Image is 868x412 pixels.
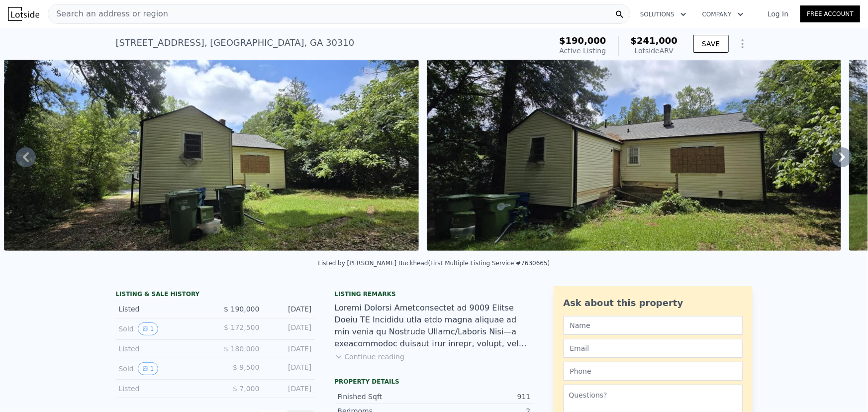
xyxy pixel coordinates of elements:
[756,9,800,19] a: Log In
[733,34,753,54] button: Show Options
[631,46,678,56] div: Lotside ARV
[335,290,534,298] div: Listing remarks
[335,352,405,362] button: Continue reading
[559,35,606,46] span: $190,000
[335,378,534,386] div: Property details
[119,322,207,335] div: Sold
[233,385,259,393] span: $ 7,000
[268,362,312,375] div: [DATE]
[4,60,418,251] img: Sale: 167426058 Parcel: 13323622
[224,305,259,313] span: $ 190,000
[8,7,39,21] img: Lotside
[119,304,207,314] div: Listed
[224,345,259,353] span: $ 180,000
[268,322,312,335] div: [DATE]
[119,384,207,394] div: Listed
[800,5,860,22] a: Free Account
[693,35,728,53] button: SAVE
[233,363,259,371] span: $ 9,500
[564,362,743,381] input: Phone
[560,47,606,55] span: Active Listing
[564,296,743,310] div: Ask about this property
[694,5,752,23] button: Company
[631,35,678,46] span: $241,000
[434,392,531,402] div: 911
[564,316,743,335] input: Name
[268,384,312,394] div: [DATE]
[335,302,534,350] div: Loremi Dolorsi Ametconsectet ad 9009 Elitse Doeiu TE Incididu utla etdo magna aliquae ad min veni...
[564,339,743,358] input: Email
[116,290,315,300] div: LISTING & SALE HISTORY
[268,304,312,314] div: [DATE]
[119,344,207,354] div: Listed
[632,5,694,23] button: Solutions
[119,362,207,375] div: Sold
[318,260,550,267] div: Listed by [PERSON_NAME] Buckhead (First Multiple Listing Service #7630665)
[138,322,159,335] button: View historical data
[138,362,159,375] button: View historical data
[48,8,168,20] span: Search an address or region
[116,36,355,50] div: [STREET_ADDRESS] , [GEOGRAPHIC_DATA] , GA 30310
[268,344,312,354] div: [DATE]
[427,60,841,251] img: Sale: 167426058 Parcel: 13323622
[224,323,259,331] span: $ 172,500
[338,392,434,402] div: Finished Sqft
